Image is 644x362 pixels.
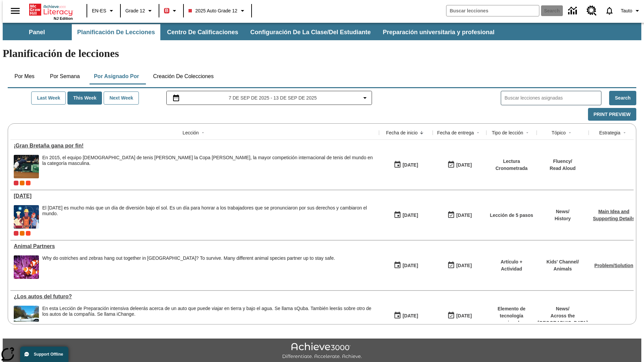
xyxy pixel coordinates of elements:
[546,265,579,273] p: Animals
[550,165,576,172] p: Read Aloud
[490,158,533,172] p: Lectura Cronometrada
[89,5,118,17] button: Language: EN-ES, Selecciona un idioma
[621,7,632,14] span: Tauto
[550,158,576,165] p: Fluency /
[391,259,420,272] button: 07/07/25: Primer día en que estuvo disponible la lección
[456,211,472,220] div: [DATE]
[551,129,566,136] div: Tópico
[361,94,369,102] svg: Collapse Date Range Filter
[42,255,335,279] div: Why do ostriches and zebras hang out together in Africa? To survive. Many different animal specie...
[3,47,641,60] h1: Planificación de lecciones
[3,24,70,40] button: Panel
[67,92,102,105] button: This Week
[418,129,426,137] button: Sort
[601,2,618,19] a: Notificaciones
[14,193,376,199] div: Día del Trabajo
[29,3,73,16] a: Portada
[492,129,523,136] div: Tipo de lección
[8,68,41,84] button: Por mes
[20,181,24,185] span: OL 2025 Auto Grade 12
[42,306,371,317] testabrev: leerás acerca de un auto que puede viajar en tierra y bajo el agua. Se llama sQuba. También leerá...
[42,155,376,178] div: En 2015, el equipo británico de tenis ganó la Copa Davis, la mayor competición internacional de t...
[402,211,418,220] div: [DATE]
[14,294,376,300] a: ¿Los autos del futuro? , Lessons
[593,209,635,221] a: Main Idea and Supporting Details
[490,305,533,326] p: Elemento de tecnología mejorada
[42,205,376,229] div: El Día del Trabajo es mucho más que un día de diversión bajo el sol. Es un día para honrar a los ...
[31,92,66,105] button: Last Week
[26,231,31,236] div: Test 1
[42,306,376,329] div: En esta Lección de Preparación intensiva de leerás acerca de un auto que puede viajar en tierra y...
[29,2,73,20] div: Portada
[474,129,482,137] button: Sort
[14,193,376,199] a: Día del Trabajo, Lessons
[45,68,85,84] button: Por semana
[445,159,474,171] button: 09/07/25: Último día en que podrá accederse la lección
[3,23,641,40] div: Subbarra de navegación
[20,231,24,236] div: OL 2025 Auto Grade 12
[523,129,531,137] button: Sort
[554,208,571,215] p: News /
[104,92,139,105] button: Next Week
[446,5,539,16] input: search field
[5,1,25,21] button: Abrir el menú lateral
[3,24,500,40] div: Subbarra de navegación
[490,258,533,273] p: Artículo + Actividad
[42,205,376,217] div: El [DATE] es mucho más que un día de diversión bajo el sol. Es un día para honrar a los trabajado...
[14,143,376,149] a: ¡Gran Bretaña gana por fin!, Lessons
[391,209,420,222] button: 07/23/25: Primer día en que estuvo disponible la lección
[182,129,199,136] div: Lección
[609,91,636,105] button: Search
[583,2,601,20] a: Centro de recursos, Se abrirá en una pestaña nueva.
[402,312,418,320] div: [DATE]
[14,155,39,178] img: British tennis player Andy Murray, extending his whole body to reach a ball during a tennis match...
[437,129,474,136] div: Fecha de entrega
[245,24,376,40] button: Configuración de la clase/del estudiante
[554,215,571,222] p: History
[34,352,63,357] span: Support Offline
[391,159,420,171] button: 09/01/25: Primer día en que estuvo disponible la lección
[89,68,145,84] button: Por asignado por
[14,181,18,185] div: Current Class
[588,108,636,121] button: Print Preview
[14,231,18,236] div: Current Class
[42,255,335,261] div: Why do ostriches and zebras hang out together in [GEOGRAPHIC_DATA]? To survive. Many different an...
[566,129,574,137] button: Sort
[14,243,376,249] a: Animal Partners, Lessons
[504,93,601,103] input: Buscar lecciones asignadas
[14,243,376,249] div: Animal Partners
[54,16,73,20] span: NJ Edition
[391,309,420,322] button: 07/01/25: Primer día en que estuvo disponible la lección
[26,181,31,185] div: Test 1
[538,305,588,312] p: News /
[377,24,500,40] button: Preparación universitaria y profesional
[564,2,583,20] a: Centro de información
[72,24,160,40] button: Planificación de lecciones
[445,209,474,222] button: 06/30/26: Último día en que podrá accederse la lección
[14,143,376,149] div: ¡Gran Bretaña gana por fin!
[165,6,168,15] span: B
[456,312,472,320] div: [DATE]
[546,258,579,265] p: Kids' Channel /
[456,161,472,169] div: [DATE]
[123,5,157,17] button: Grado: Grade 12, Elige un grado
[538,312,588,326] p: Across the [GEOGRAPHIC_DATA]
[14,205,39,229] img: A banner with a blue background shows an illustrated row of diverse men and women dressed in clot...
[599,129,620,136] div: Estrategia
[125,7,145,14] span: Grade 12
[618,5,644,17] button: Perfil/Configuración
[20,347,68,362] button: Support Offline
[189,7,237,14] span: 2025 Auto Grade 12
[14,306,39,329] img: High-tech automobile treading water.
[621,129,629,137] button: Sort
[42,155,376,166] div: En 2015, el equipo [DEMOGRAPHIC_DATA] de tenis [PERSON_NAME] la Copa [PERSON_NAME], la mayor comp...
[445,259,474,272] button: 06/30/26: Último día en que podrá accederse la lección
[402,261,418,270] div: [DATE]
